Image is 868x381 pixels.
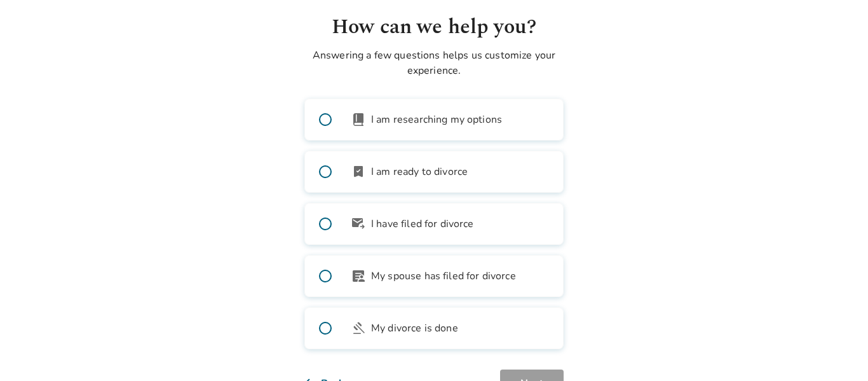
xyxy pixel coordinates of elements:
[351,112,366,127] span: book_2
[351,164,366,179] span: bookmark_check
[371,216,474,232] span: I have filed for divorce
[351,321,366,336] span: gavel
[371,321,458,336] span: My divorce is done
[804,320,868,381] iframe: Chat Widget
[351,216,366,232] span: outgoing_mail
[304,12,564,43] h1: How can we help you?
[371,112,502,127] span: I am researching my options
[351,268,366,284] span: article_person
[304,48,564,78] p: Answering a few questions helps us customize your experience.
[371,164,468,179] span: I am ready to divorce
[371,268,516,284] span: My spouse has filed for divorce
